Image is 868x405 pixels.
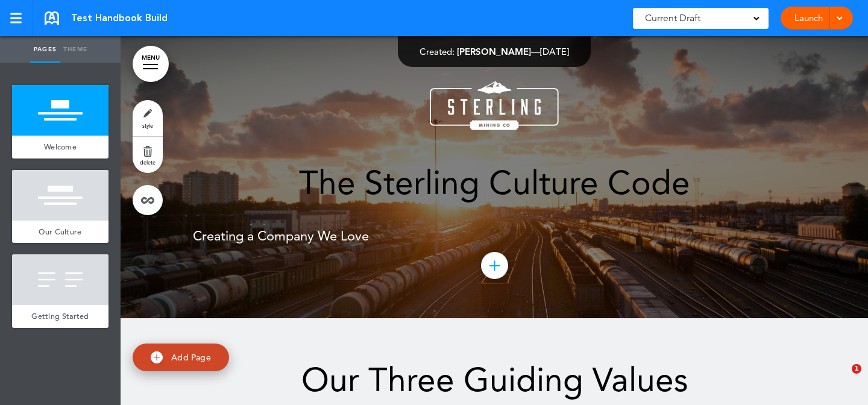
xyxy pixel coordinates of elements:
[827,364,856,393] iframe: Intercom live chat
[151,351,163,363] img: add.svg
[39,227,81,237] span: Our Culture
[852,364,861,374] span: 1
[193,230,796,243] h6: Creating a Company We Love
[457,46,531,57] span: [PERSON_NAME]
[71,11,168,25] span: Test Handbook Build
[133,137,163,173] a: delete
[133,344,229,372] a: Add Page
[540,46,569,57] span: [DATE]
[12,136,108,159] a: Welcome
[31,311,89,321] span: Getting Started
[420,47,569,56] div: —
[12,221,108,243] a: Our Culture
[60,36,90,63] a: Theme
[142,122,153,129] span: style
[790,7,828,30] a: Launch
[420,46,454,57] span: Created:
[44,142,77,152] span: Welcome
[12,305,108,328] a: Getting Started
[140,159,156,166] span: delete
[430,81,559,130] img: 1462629192.png
[133,100,163,136] a: style
[133,46,169,82] a: MENU
[30,36,60,63] a: Pages
[645,10,700,27] span: Current Draft
[193,166,796,199] h1: The Sterling Culture Code
[171,352,211,363] span: Add Page
[193,363,796,397] h1: Our Three Guiding Values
